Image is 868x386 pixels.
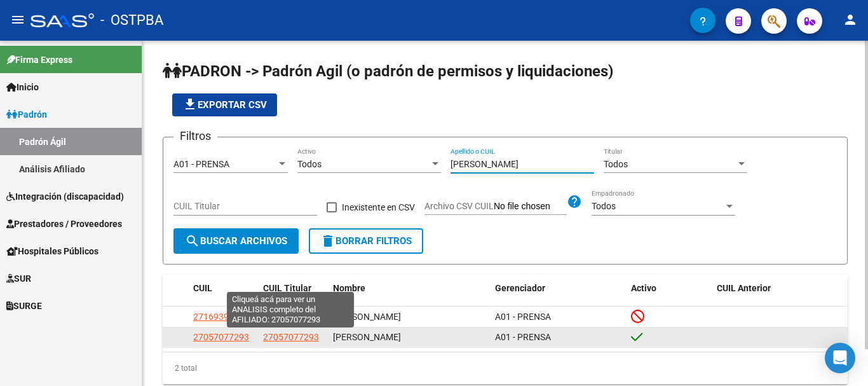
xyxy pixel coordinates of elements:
button: Buscar Archivos [173,228,299,254]
span: 27057077293 [193,332,249,342]
span: SURGE [6,299,42,313]
span: 27169399099 [263,312,319,322]
span: Todos [604,159,628,169]
span: 27057077293 [263,332,319,342]
span: CUIL Titular [263,283,311,293]
span: PADRON -> Padrón Agil (o padrón de permisos y liquidaciones) [163,62,613,80]
datatable-header-cell: Nombre [328,275,490,302]
span: Gerenciador [495,283,545,293]
datatable-header-cell: CUIL Anterior [712,275,848,302]
span: - OSTPBA [100,6,163,34]
span: Activo [631,283,656,293]
button: Borrar Filtros [309,228,423,254]
span: Nombre [333,283,365,293]
span: Archivo CSV CUIL [424,201,494,211]
span: CUIL Anterior [717,283,771,293]
datatable-header-cell: CUIL Titular [258,275,328,302]
mat-icon: help [567,194,582,209]
span: CUIL [193,283,212,293]
span: Firma Express [6,53,72,67]
span: [PERSON_NAME] [333,312,401,322]
span: Buscar Archivos [185,235,287,247]
span: Todos [297,159,322,169]
mat-icon: delete [320,233,336,249]
span: Todos [592,201,616,211]
datatable-header-cell: CUIL [188,275,258,302]
div: Open Intercom Messenger [825,343,855,373]
datatable-header-cell: Gerenciador [490,275,627,302]
span: 27169399099 [193,312,249,322]
span: Exportar CSV [182,99,267,111]
mat-icon: person [843,12,858,27]
div: 2 total [163,352,848,384]
h3: Filtros [173,127,217,145]
mat-icon: file_download [182,97,198,112]
span: SUR [6,272,31,286]
span: Prestadores / Proveedores [6,217,122,231]
span: Integración (discapacidad) [6,190,124,203]
span: Padrón [6,107,47,121]
mat-icon: search [185,233,200,249]
span: A01 - PRENSA [173,159,229,169]
span: A01 - PRENSA [495,332,551,342]
span: A01 - PRENSA [495,312,551,322]
input: Archivo CSV CUIL [494,201,567,212]
span: [PERSON_NAME] [333,332,401,342]
span: Hospitales Públicos [6,244,98,258]
datatable-header-cell: Activo [626,275,712,302]
span: Inicio [6,80,39,94]
button: Exportar CSV [172,93,277,116]
span: Inexistente en CSV [342,200,415,215]
mat-icon: menu [10,12,25,27]
span: Borrar Filtros [320,235,412,247]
